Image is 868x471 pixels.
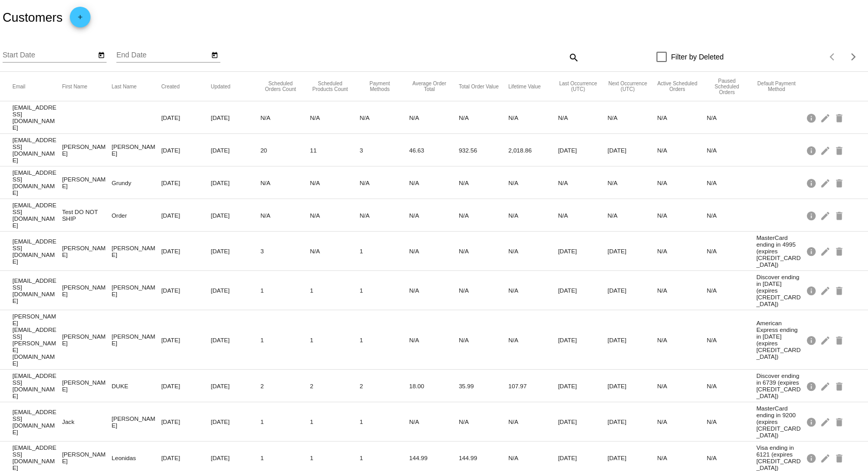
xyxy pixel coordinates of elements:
[657,334,707,346] mat-cell: N/A
[558,284,608,296] mat-cell: [DATE]
[657,112,707,124] mat-cell: N/A
[459,112,508,124] mat-cell: N/A
[820,414,832,430] mat-icon: edit
[310,81,350,92] button: Change sorting for TotalProductsScheduledCount
[116,51,209,59] input: End Date
[608,452,657,464] mat-cell: [DATE]
[608,81,648,92] button: Change sorting for NextScheduledOrderOccurrenceUtc
[12,310,62,369] mat-cell: [PERSON_NAME][EMAIL_ADDRESS][PERSON_NAME][DOMAIN_NAME]
[459,83,499,89] button: Change sorting for TotalScheduledOrderValue
[112,242,161,261] mat-cell: [PERSON_NAME]
[608,209,657,221] mat-cell: N/A
[62,242,112,261] mat-cell: [PERSON_NAME]
[657,284,707,296] mat-cell: N/A
[161,416,211,428] mat-cell: [DATE]
[834,142,846,158] mat-icon: delete
[806,332,818,348] mat-icon: info
[12,166,62,199] mat-cell: [EMAIL_ADDRESS][DOMAIN_NAME]
[360,334,409,346] mat-cell: 1
[459,144,508,156] mat-cell: 932.56
[657,144,707,156] mat-cell: N/A
[707,112,756,124] mat-cell: N/A
[822,47,843,67] button: Previous page
[3,51,96,59] input: Start Date
[62,141,112,159] mat-cell: [PERSON_NAME]
[806,378,818,394] mat-icon: info
[12,406,62,438] mat-cell: [EMAIL_ADDRESS][DOMAIN_NAME]
[260,416,310,428] mat-cell: 1
[806,142,818,158] mat-icon: info
[409,177,459,189] mat-cell: N/A
[834,175,846,191] mat-icon: delete
[756,271,806,310] mat-cell: Discover ending in [DATE] (expires [CREDIT_CARD_DATA])
[806,207,818,223] mat-icon: info
[12,134,62,166] mat-cell: [EMAIL_ADDRESS][DOMAIN_NAME]
[260,209,310,221] mat-cell: N/A
[671,51,724,63] span: Filter by Deleted
[558,245,608,257] mat-cell: [DATE]
[62,330,112,349] mat-cell: [PERSON_NAME]
[508,83,541,89] button: Change sorting for ScheduledOrderLTV
[409,209,459,221] mat-cell: N/A
[608,334,657,346] mat-cell: [DATE]
[62,206,112,224] mat-cell: Test DO NOT SHIP
[360,144,409,156] mat-cell: 3
[820,175,832,191] mat-icon: edit
[707,177,756,189] mat-cell: N/A
[608,144,657,156] mat-cell: [DATE]
[112,413,161,431] mat-cell: [PERSON_NAME]
[310,209,360,221] mat-cell: N/A
[260,245,310,257] mat-cell: 3
[12,83,25,89] button: Change sorting for Email
[558,452,608,464] mat-cell: [DATE]
[459,380,508,392] mat-cell: 35.99
[657,416,707,428] mat-cell: N/A
[360,452,409,464] mat-cell: 1
[211,112,261,124] mat-cell: [DATE]
[806,243,818,259] mat-icon: info
[12,199,62,231] mat-cell: [EMAIL_ADDRESS][DOMAIN_NAME]
[707,380,756,392] mat-cell: N/A
[508,177,558,189] mat-cell: N/A
[820,142,832,158] mat-icon: edit
[834,450,846,466] mat-icon: delete
[459,245,508,257] mat-cell: N/A
[310,380,360,392] mat-cell: 2
[260,177,310,189] mat-cell: N/A
[409,144,459,156] mat-cell: 46.63
[608,112,657,124] mat-cell: N/A
[508,245,558,257] mat-cell: N/A
[558,380,608,392] mat-cell: [DATE]
[96,49,107,60] button: Open calendar
[260,284,310,296] mat-cell: 1
[508,112,558,124] mat-cell: N/A
[260,112,310,124] mat-cell: N/A
[806,450,818,466] mat-icon: info
[608,416,657,428] mat-cell: [DATE]
[310,416,360,428] mat-cell: 1
[459,209,508,221] mat-cell: N/A
[112,209,161,221] mat-cell: Order
[409,334,459,346] mat-cell: N/A
[260,81,301,92] button: Change sorting for TotalScheduledOrdersCount
[161,209,211,221] mat-cell: [DATE]
[161,245,211,257] mat-cell: [DATE]
[707,209,756,221] mat-cell: N/A
[657,209,707,221] mat-cell: N/A
[834,243,846,259] mat-icon: delete
[409,284,459,296] mat-cell: N/A
[806,414,818,430] mat-icon: info
[409,112,459,124] mat-cell: N/A
[409,81,450,92] button: Change sorting for AverageScheduledOrderTotal
[360,284,409,296] mat-cell: 1
[211,380,261,392] mat-cell: [DATE]
[756,402,806,441] mat-cell: MasterCard ending in 9200 (expires [CREDIT_CARD_DATA])
[707,416,756,428] mat-cell: N/A
[211,284,261,296] mat-cell: [DATE]
[409,380,459,392] mat-cell: 18.00
[12,275,62,307] mat-cell: [EMAIL_ADDRESS][DOMAIN_NAME]
[558,81,598,92] button: Change sorting for LastScheduledOrderOccurrenceUtc
[608,177,657,189] mat-cell: N/A
[558,209,608,221] mat-cell: N/A
[112,83,137,89] button: Change sorting for LastName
